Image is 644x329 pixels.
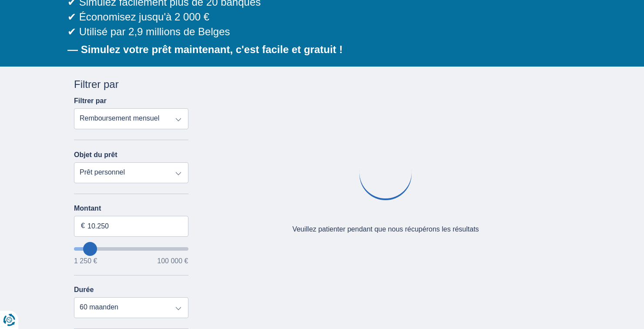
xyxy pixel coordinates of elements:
font: 1 250 € [74,257,97,265]
font: ✔ Utilisé par 2,9 millions de Belges [67,26,230,37]
font: — Simulez votre prêt maintenant, c'est facile et gratuit ! [67,44,343,55]
input: vouloir emprunter [74,247,188,251]
font: Veuillez patienter pendant que nous récupérons les résultats [292,225,479,233]
font: Objet du prêt [74,151,117,158]
font: Filtrer par [74,78,119,90]
font: ✔ Économisez jusqu'à 2 000 € [67,11,209,23]
font: Filtrer par [74,97,107,104]
font: Durée [74,286,94,293]
font: 100 000 € [157,257,188,265]
font: Montant [74,205,101,212]
font: € [81,222,85,229]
